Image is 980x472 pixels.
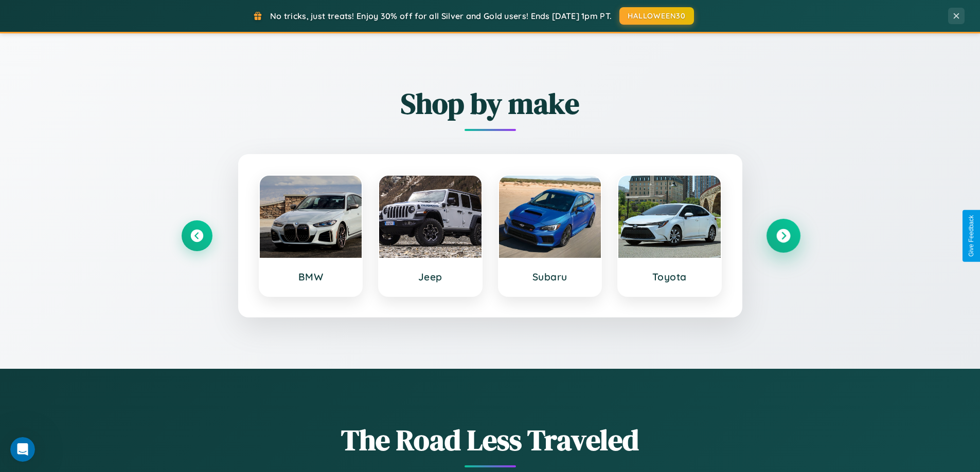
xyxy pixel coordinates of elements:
span: No tricks, just treats! Enjoy 30% off for all Silver and Gold users! Ends [DATE] 1pm PT. [270,11,612,21]
div: Give Feedback [968,215,975,257]
h3: BMW [270,271,352,283]
h3: Subaru [509,271,591,283]
h1: The Road Less Traveled [182,420,799,460]
h3: Jeep [389,271,471,283]
iframe: Intercom live chat [10,437,35,462]
button: HALLOWEEN30 [619,7,694,25]
h2: Shop by make [182,84,799,123]
h3: Toyota [629,271,710,283]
